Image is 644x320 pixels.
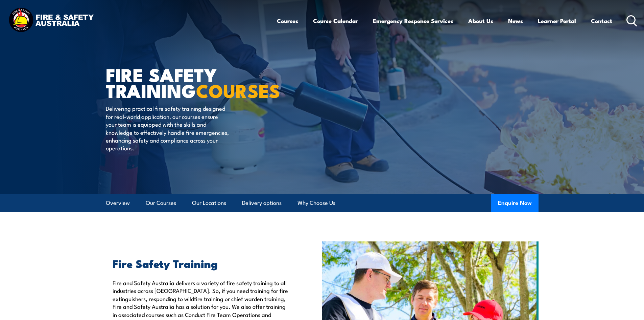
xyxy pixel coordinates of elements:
a: Overview [106,194,130,212]
strong: COURSES [196,76,280,104]
h1: FIRE SAFETY TRAINING [106,66,273,98]
a: Our Locations [192,194,226,212]
a: Our Courses [146,194,176,212]
a: Courses [277,12,298,30]
a: Why Choose Us [297,194,335,212]
a: News [508,12,523,30]
a: Contact [591,12,612,30]
p: Delivering practical fire safety training designed for real-world application, our courses ensure... [106,104,229,152]
a: Learner Portal [538,12,576,30]
a: About Us [468,12,493,30]
a: Delivery options [242,194,282,212]
a: Emergency Response Services [373,12,453,30]
a: Course Calendar [313,12,358,30]
h2: Fire Safety Training [113,258,291,268]
button: Enquire Now [491,194,539,212]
